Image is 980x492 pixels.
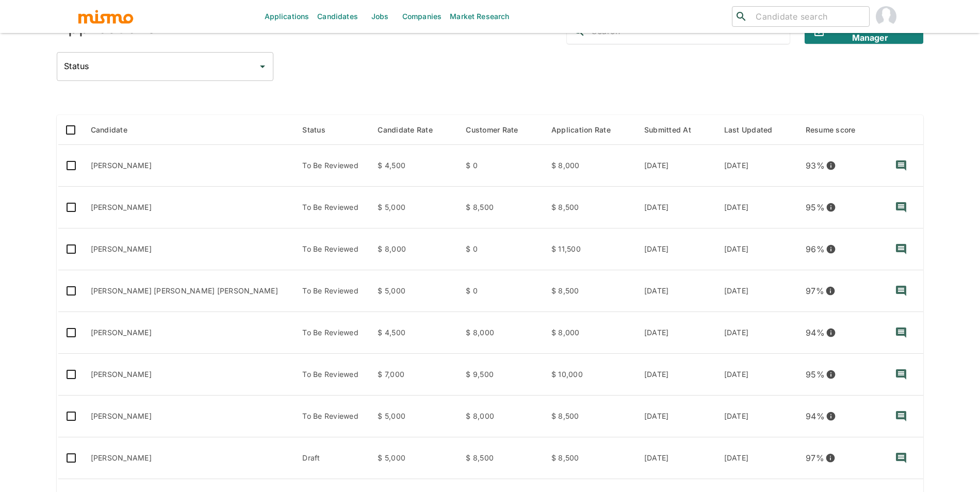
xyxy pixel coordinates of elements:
td: $ 8,500 [458,437,543,479]
span: Last Updated [724,124,786,136]
img: Maria Lujan Ciommo [876,6,896,27]
svg: View resume score details [826,244,836,254]
td: $ 5,000 [369,437,458,479]
td: Draft [294,437,369,479]
p: 96 % [806,242,825,256]
p: 97 % [806,284,824,298]
input: Candidate search [752,9,865,24]
button: recent-notes [889,278,913,303]
td: [DATE] [636,437,716,479]
td: [DATE] [716,437,797,479]
td: $ 8,000 [458,312,543,354]
td: [PERSON_NAME] [83,145,295,187]
td: [DATE] [636,312,716,354]
td: $ 8,500 [543,187,636,228]
span: Status [302,124,339,136]
button: recent-notes [889,404,913,429]
td: [PERSON_NAME] [83,228,295,270]
td: $ 5,000 [369,396,458,437]
p: 93 % [806,158,825,173]
p: 94 % [806,409,825,423]
td: $ 8,000 [543,145,636,187]
p: 97 % [806,451,824,465]
td: $ 5,000 [369,187,458,228]
td: [PERSON_NAME] [83,187,295,228]
td: $ 8,000 [543,312,636,354]
td: $ 8,500 [458,187,543,228]
td: To Be Reviewed [294,354,369,396]
button: recent-notes [889,446,913,470]
td: [PERSON_NAME] [83,354,295,396]
td: $ 11,500 [543,228,636,270]
td: $ 0 [458,228,543,270]
td: $ 8,500 [543,437,636,479]
td: [DATE] [636,270,716,312]
td: $ 0 [458,145,543,187]
span: Resume score [806,124,869,136]
td: [DATE] [716,312,797,354]
td: $ 8,500 [543,396,636,437]
td: [DATE] [636,396,716,437]
button: recent-notes [889,153,913,178]
svg: View resume score details [826,411,836,421]
td: [PERSON_NAME] [83,437,295,479]
td: $ 8,500 [543,270,636,312]
td: $ 5,000 [369,270,458,312]
td: [PERSON_NAME] [83,312,295,354]
td: [DATE] [636,187,716,228]
svg: View resume score details [826,369,836,380]
td: [DATE] [636,354,716,396]
p: 95 % [806,367,825,382]
td: To Be Reviewed [294,270,369,312]
span: Candidate Rate [378,124,446,136]
button: recent-notes [889,362,913,387]
td: To Be Reviewed [294,187,369,228]
td: $ 8,000 [458,396,543,437]
td: [DATE] [716,187,797,228]
svg: View resume score details [826,160,836,171]
td: $ 4,500 [369,312,458,354]
td: [DATE] [716,145,797,187]
svg: View resume score details [826,327,836,338]
td: [DATE] [716,354,797,396]
button: Open [255,59,270,74]
td: [DATE] [716,228,797,270]
td: [DATE] [636,145,716,187]
td: To Be Reviewed [294,228,369,270]
td: $ 7,000 [369,354,458,396]
span: Customer Rate [466,124,531,136]
td: To Be Reviewed [294,312,369,354]
td: [PERSON_NAME] [83,396,295,437]
td: $ 8,000 [369,228,458,270]
button: recent-notes [889,320,913,345]
span: Candidate [91,124,141,136]
img: logo [77,9,134,24]
td: $ 10,000 [543,354,636,396]
span: Submitted At [644,124,705,136]
td: To Be Reviewed [294,145,369,187]
td: $ 0 [458,270,543,312]
td: [DATE] [716,270,797,312]
svg: View resume score details [825,453,836,463]
p: 95 % [806,200,825,215]
button: recent-notes [889,195,913,220]
svg: View resume score details [825,286,836,296]
p: 94 % [806,325,825,340]
td: To Be Reviewed [294,396,369,437]
svg: View resume score details [826,202,836,212]
td: [PERSON_NAME] [PERSON_NAME] [PERSON_NAME] [83,270,295,312]
span: Application Rate [551,124,624,136]
button: recent-notes [889,237,913,261]
td: [DATE] [636,228,716,270]
td: $ 4,500 [369,145,458,187]
td: [DATE] [716,396,797,437]
td: $ 9,500 [458,354,543,396]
